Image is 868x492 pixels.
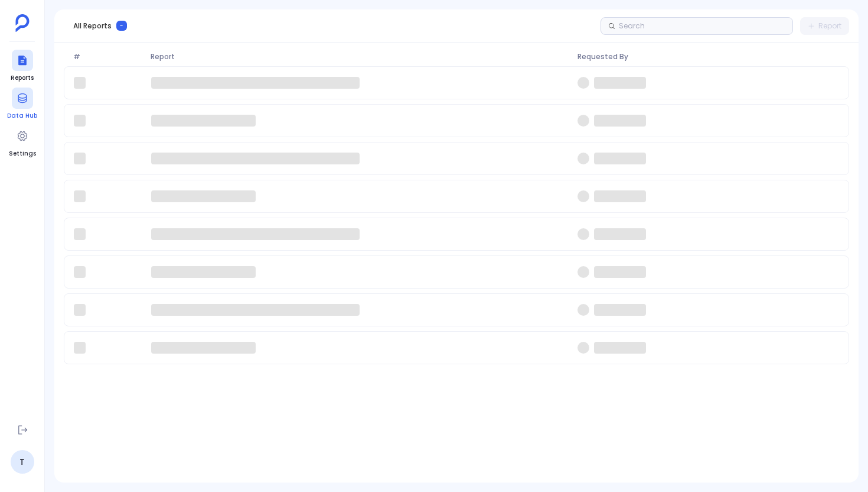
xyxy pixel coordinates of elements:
[73,21,112,31] span: All Reports
[7,88,37,121] a: Data Hub
[7,111,37,121] span: Data Hub
[15,14,30,32] img: petavue logo
[11,50,34,83] a: Reports
[9,125,36,158] a: Settings
[146,52,573,61] span: Report
[9,149,36,158] span: Settings
[11,450,34,474] a: T
[116,21,127,31] span: -
[573,52,844,61] span: Requested By
[11,73,34,83] span: Reports
[68,52,146,61] span: #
